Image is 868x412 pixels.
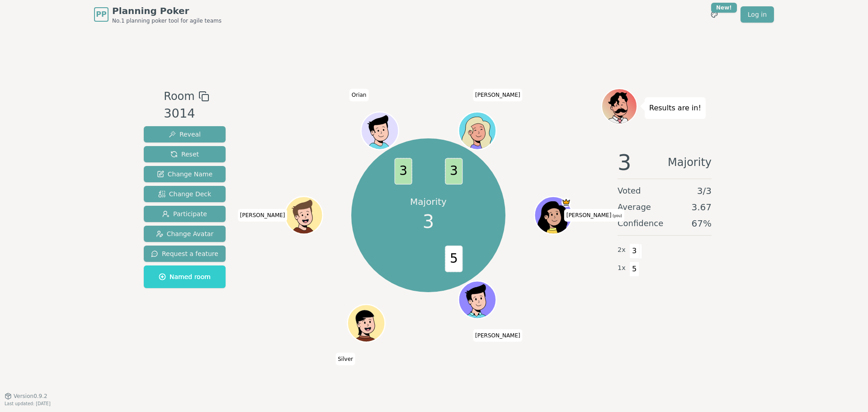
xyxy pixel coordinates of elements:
button: Change Avatar [144,226,226,242]
button: Reset [144,146,226,162]
span: Click to change your name [335,352,355,365]
span: 5 [629,261,640,277]
span: Version 0.9.2 [14,393,47,400]
span: Reveal [169,130,201,139]
span: Reset [170,150,199,159]
button: Click to change your avatar [535,198,571,233]
span: Change Deck [158,189,211,199]
span: Planning Poker [112,5,222,17]
a: PPPlanning PokerNo.1 planning poker tool for agile teams [94,5,222,24]
span: PP [96,9,106,20]
span: Named room [159,272,211,281]
span: 1 x [618,263,626,273]
span: (you) [611,214,622,218]
span: Change Name [157,170,212,179]
span: Yasmin is the host [561,198,571,207]
button: Participate [144,206,226,222]
button: Change Deck [144,186,226,202]
span: Average [618,201,651,213]
span: Click to change your name [564,209,624,222]
span: Participate [162,209,207,218]
p: Majority [410,195,447,208]
button: Reveal [144,126,226,142]
span: 3 / 3 [697,185,712,197]
span: 3 [423,208,434,235]
span: Voted [618,185,641,197]
button: New! [706,6,722,23]
span: 67 % [692,217,712,230]
span: Change Avatar [156,229,214,238]
span: 3 [618,152,632,173]
p: Results are in! [649,102,701,114]
span: 3 [629,243,640,259]
div: New! [711,3,737,13]
span: Last updated: [DATE] [5,401,51,406]
span: 5 [445,246,462,272]
a: Log in [741,6,774,23]
span: Confidence [618,217,663,230]
span: Click to change your name [349,89,369,101]
span: Click to change your name [473,329,523,341]
span: No.1 planning poker tool for agile teams [112,17,222,24]
button: Named room [144,265,226,288]
span: Majority [668,152,712,173]
button: Request a feature [144,246,226,262]
button: Change Name [144,166,226,182]
span: 3 [445,158,462,185]
span: 2 x [618,245,626,255]
div: 3014 [164,104,209,123]
span: 3.67 [691,201,712,213]
span: Room [164,88,194,104]
span: Request a feature [151,249,218,258]
button: Version0.9.2 [5,393,47,400]
span: Click to change your name [238,209,288,222]
span: 3 [394,158,412,185]
span: Click to change your name [473,89,523,101]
